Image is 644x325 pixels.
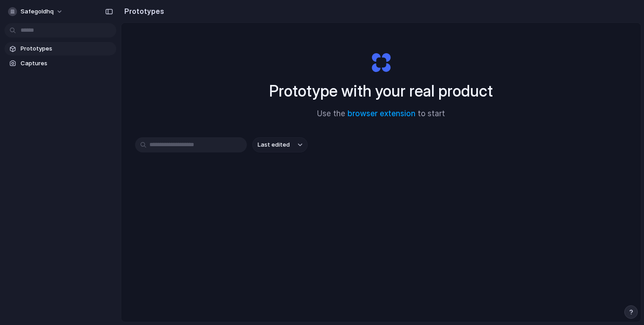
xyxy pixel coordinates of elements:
[258,140,290,149] span: Last edited
[4,4,68,19] button: Safegoldhq
[121,6,164,17] h2: Prototypes
[252,137,308,152] button: Last edited
[347,109,415,118] a: browser extension
[4,42,116,55] a: Prototypes
[269,79,493,103] h1: Prototype with your real product
[21,59,113,68] span: Captures
[4,57,116,70] a: Captures
[21,7,54,16] span: Safegoldhq
[21,44,113,53] span: Prototypes
[317,108,445,120] span: Use the to start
